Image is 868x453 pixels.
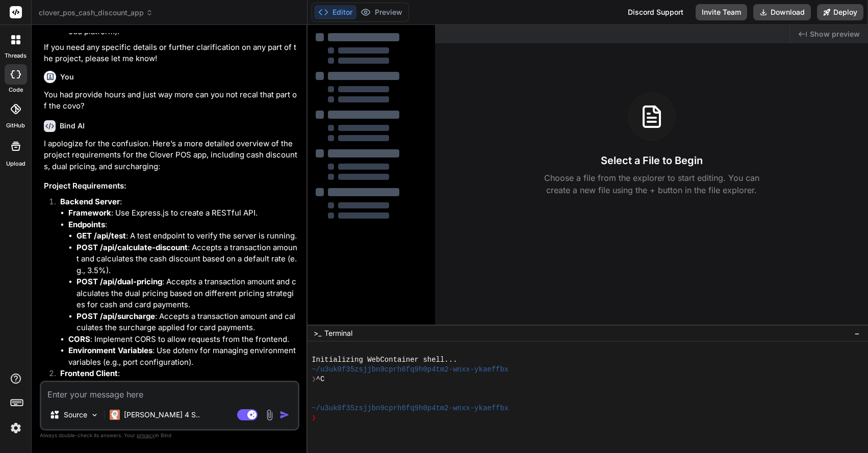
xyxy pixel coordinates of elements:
[76,276,297,311] li: : Accepts a transaction amount and calculates the dual pricing based on different pricing strateg...
[356,5,406,19] button: Preview
[817,4,863,20] button: Deploy
[312,355,457,365] span: Initializing WebContainer shell...
[696,4,747,20] button: Invite Team
[854,328,860,338] span: −
[6,159,25,168] label: Upload
[622,4,690,20] div: Discord Support
[753,4,811,20] button: Download
[312,404,508,413] span: ~/u3uk0f35zsjjbn9cprh6fq9h0p4tm2-wnxx-ykaeffbx
[68,220,105,229] strong: Endpoints
[44,138,297,173] p: I apologize for the confusion. Here’s a more detailed overview of the project requirements for th...
[68,380,111,390] strong: Framework
[124,410,200,420] p: [PERSON_NAME] 4 S..
[538,172,766,196] p: Choose a file from the explorer to start editing. You can create a new file using the + button in...
[90,411,99,419] img: Pick Models
[40,431,299,440] p: Always double-check its answers. Your in Bind
[64,410,87,420] p: Source
[76,311,297,334] li: : Accepts a transaction amount and calculates the surcharge applied for card payments.
[60,72,74,82] h6: You
[312,365,508,375] span: ~/u3uk0f35zsjjbn9cprh6fq9h0p4tm2-wnxx-ykaeffbx
[76,243,188,252] strong: POST /api/calculate-discount
[44,180,297,192] h3: Project Requirements:
[810,29,860,39] span: Show preview
[5,51,27,60] label: threads
[68,345,297,368] li: : Use dotenv for managing environment variables (e.g., port configuration).
[314,5,356,19] button: Editor
[7,419,24,437] img: settings
[264,409,275,421] img: attachment
[137,432,155,438] span: privacy
[9,86,23,94] label: code
[60,196,297,208] p: :
[312,413,316,423] span: ❯
[279,410,290,420] img: icon
[76,231,126,241] strong: GET /api/test
[110,410,120,420] img: Claude 4 Sonnet
[314,328,321,338] span: >_
[601,153,703,168] h3: Select a File to Begin
[60,121,85,131] h6: Bind AI
[68,219,297,334] li: :
[68,334,297,345] li: : Implement CORS to allow requests from the frontend.
[324,328,352,338] span: Terminal
[44,42,297,65] p: If you need any specific details or further clarification on any part of the project, please let ...
[76,230,297,242] li: : A test endpoint to verify the server is running.
[852,325,862,341] button: −
[68,207,297,219] li: : Use Express.js to create a RESTful API.
[316,375,325,384] span: ^C
[6,121,25,130] label: GitHub
[76,277,162,286] strong: POST /api/dual-pricing
[60,197,120,206] strong: Backend Server
[68,208,111,218] strong: Framework
[60,368,297,380] p: :
[76,311,155,321] strong: POST /api/surcharge
[39,8,153,18] span: clover_pos_cash_discount_app
[76,242,297,277] li: : Accepts a transaction amount and calculates the cash discount based on a default rate (e.g., 3....
[60,368,118,378] strong: Frontend Client
[68,334,90,344] strong: CORS
[68,380,297,403] li: : Build the frontend using React with Vite as the build tool.
[312,375,316,384] span: ❯
[68,345,152,355] strong: Environment Variables
[44,89,297,112] p: You had provide hours and just way more can you not recal that part of the covo?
